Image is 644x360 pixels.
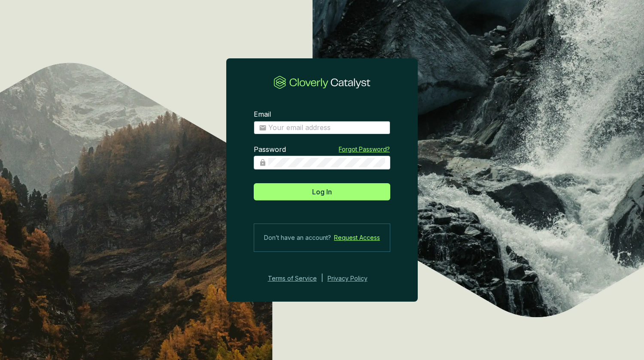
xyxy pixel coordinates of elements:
input: Password [268,158,385,167]
div: | [321,273,323,284]
span: Log In [312,187,332,197]
a: Terms of Service [265,273,317,284]
a: Forgot Password? [339,145,390,154]
a: Privacy Policy [328,273,379,284]
button: Log In [254,183,390,200]
a: Request Access [334,233,380,243]
input: Email [268,123,385,133]
span: Don’t have an account? [264,233,331,243]
label: Email [254,110,271,119]
label: Password [254,145,286,154]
